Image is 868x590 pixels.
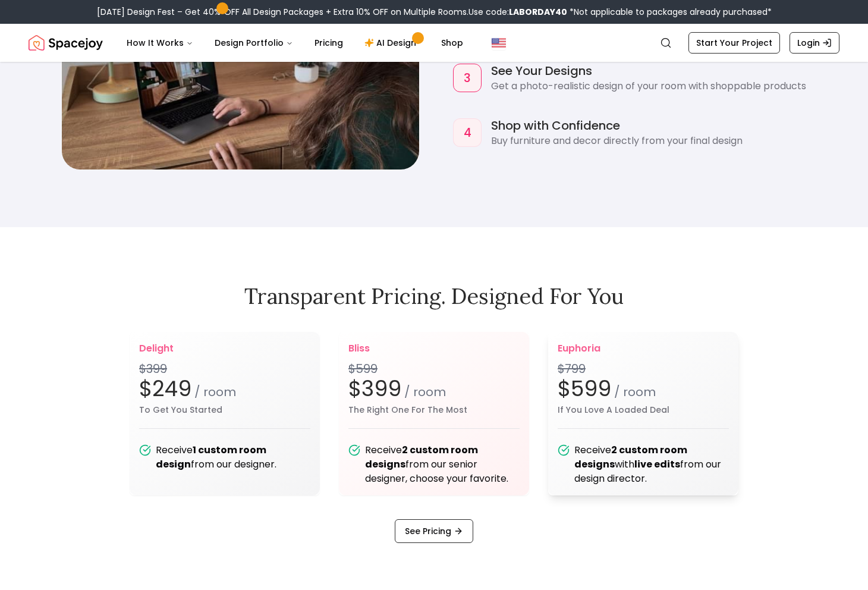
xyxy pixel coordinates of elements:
nav: Main [117,31,473,55]
p: Get a photo-realistic design of your room with shoppable products [491,79,835,93]
p: $799 [558,360,729,377]
a: Shop [432,31,473,55]
h4: 4 [464,124,471,141]
small: / room [401,384,446,400]
h4: See Your Designs [491,62,835,79]
a: Pricing [305,31,353,55]
span: Use code: [468,6,567,18]
button: Design Portfolio [205,31,303,55]
h2: $399 [348,377,520,401]
small: / room [611,384,656,400]
b: LABORDAY40 [509,6,567,18]
button: How It Works [117,31,203,55]
small: To Get You Started [139,406,310,414]
img: Spacejoy Logo [29,31,103,55]
p: delight [139,341,310,356]
p: Buy furniture and decor directly from your final design [491,134,835,148]
p: $599 [348,360,520,377]
small: / room [191,384,236,400]
h4: 3 [464,70,471,86]
div: Receive from our designer. [156,443,310,472]
nav: Global [29,24,839,62]
div: Receive from our senior designer, choose your favorite. [365,443,520,486]
small: The Right One For The Most [348,406,520,414]
span: *Not applicable to packages already purchased* [567,6,772,18]
div: See Your Designs - Get a photo-realistic design of your room with shoppable products [448,58,839,98]
h2: $599 [558,377,729,401]
a: Login [790,32,839,54]
h4: Shop with Confidence [491,117,835,134]
p: euphoria [558,341,729,356]
small: If You Love A Loaded Deal [558,406,729,414]
b: 1 custom room design [156,443,266,471]
b: 2 custom room designs [574,443,687,471]
img: United States [492,36,506,50]
div: Receive with from our design director. [574,443,729,486]
a: See Pricing [395,519,473,543]
a: bliss$599$399 / roomThe Right One For The MostReceive2 custom room designsfrom our senior designe... [339,332,529,495]
p: $399 [139,360,310,377]
a: Spacejoy [29,31,103,55]
a: delight$399$249 / roomTo Get You StartedReceive1 custom room designfrom our designer. [130,332,320,495]
h2: $249 [139,377,310,401]
h2: Transparent pricing. Designed for you [29,284,839,308]
div: [DATE] Design Fest – Get 40% OFF All Design Packages + Extra 10% OFF on Multiple Rooms. [97,6,772,18]
p: bliss [348,341,520,356]
a: euphoria$799$599 / roomIf You Love A Loaded DealReceive2 custom room designswithlive editsfrom ou... [548,332,738,495]
a: AI Design [355,31,429,55]
b: live edits [634,457,680,471]
div: Shop with Confidence - Buy furniture and decor directly from your final design [448,112,839,153]
b: 2 custom room designs [365,443,478,471]
a: Start Your Project [688,32,780,54]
